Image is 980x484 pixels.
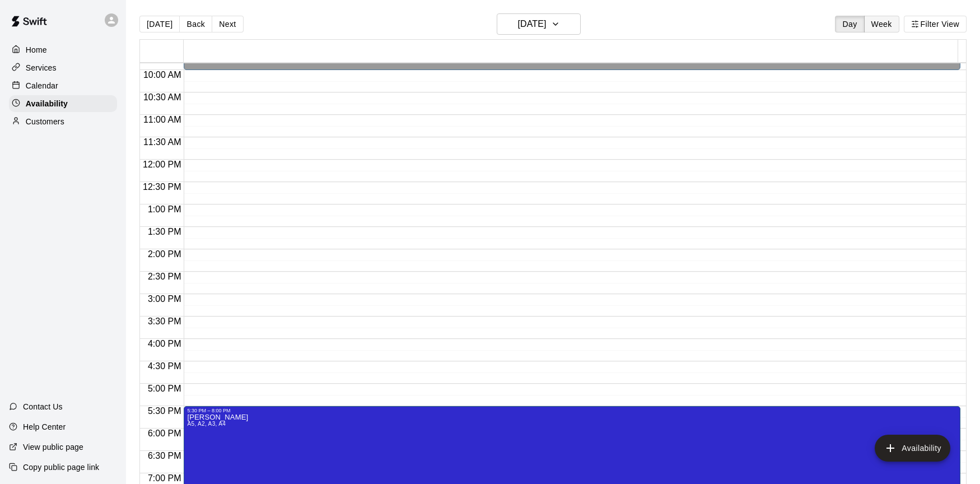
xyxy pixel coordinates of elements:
span: 4:00 PM [145,339,184,348]
span: 11:00 AM [141,115,184,124]
span: 1:00 PM [145,204,184,214]
h6: [DATE] [517,16,546,32]
a: Availability [9,95,117,112]
span: 2:00 PM [145,249,184,259]
button: Day [835,16,864,32]
span: 4:30 PM [145,361,184,371]
span: 10:00 AM [141,70,184,80]
span: 2:30 PM [145,272,184,281]
p: View public page [23,441,83,453]
button: [DATE] [139,16,180,32]
p: Copy public page link [23,462,99,473]
button: Filter View [904,16,967,32]
a: Calendar [9,77,117,94]
span: 11:30 AM [141,137,184,147]
span: 12:30 PM [140,182,184,192]
span: 6:30 PM [145,451,184,460]
p: Home [26,44,47,55]
p: Contact Us [23,401,63,412]
button: [DATE] [497,13,581,35]
span: 5:30 PM [145,406,184,416]
a: Services [9,59,117,76]
button: add [875,435,950,462]
p: Customers [26,116,64,127]
button: Next [212,16,243,32]
p: Calendar [26,80,58,91]
span: 1:30 PM [145,227,184,236]
span: 3:00 PM [145,294,184,304]
span: 10:30 AM [141,92,184,102]
span: 5:00 PM [145,384,184,393]
span: 3:30 PM [145,317,184,326]
div: 5:30 PM – 8:00 PM [187,408,957,413]
button: Back [179,16,212,32]
span: A5, A2, A3, A4 [187,421,226,427]
a: Customers [9,113,117,130]
button: Week [864,16,899,32]
span: 7:00 PM [145,473,184,483]
p: Help Center [23,421,66,432]
p: Services [26,62,57,73]
p: Availability [26,98,68,109]
a: Home [9,41,117,58]
span: 6:00 PM [145,429,184,438]
span: 12:00 PM [140,160,184,169]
